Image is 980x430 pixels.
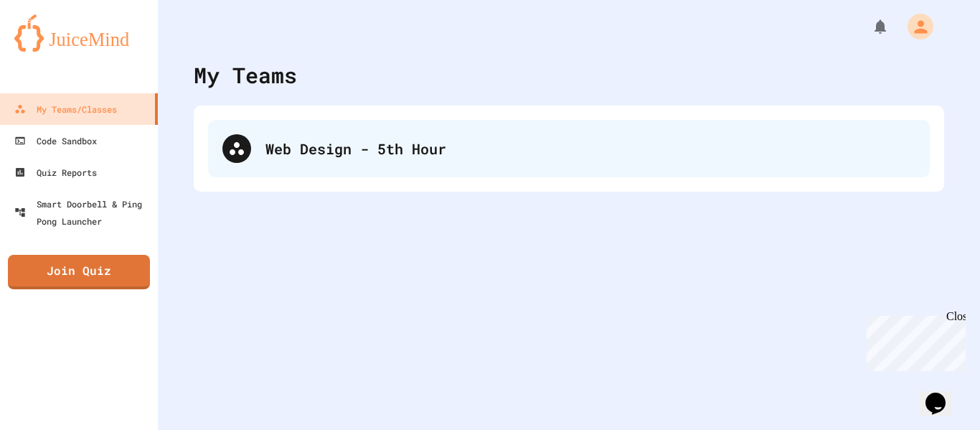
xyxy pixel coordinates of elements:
[6,6,99,91] div: Chat with us now!Close
[892,10,937,43] div: My Account
[208,120,930,177] div: Web Design - 5th Hour
[14,14,143,52] img: logo-orange.svg
[8,255,150,289] a: Join Quiz
[14,164,97,181] div: Quiz Reports
[861,310,966,371] iframe: chat widget
[194,59,297,91] div: My Teams
[920,373,966,416] iframe: chat widget
[845,14,892,39] div: My Notifications
[265,138,915,159] div: Web Design - 5th Hour
[14,132,97,149] div: Code Sandbox
[14,195,152,230] div: Smart Doorbell & Ping Pong Launcher
[14,101,117,118] div: My Teams/Classes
